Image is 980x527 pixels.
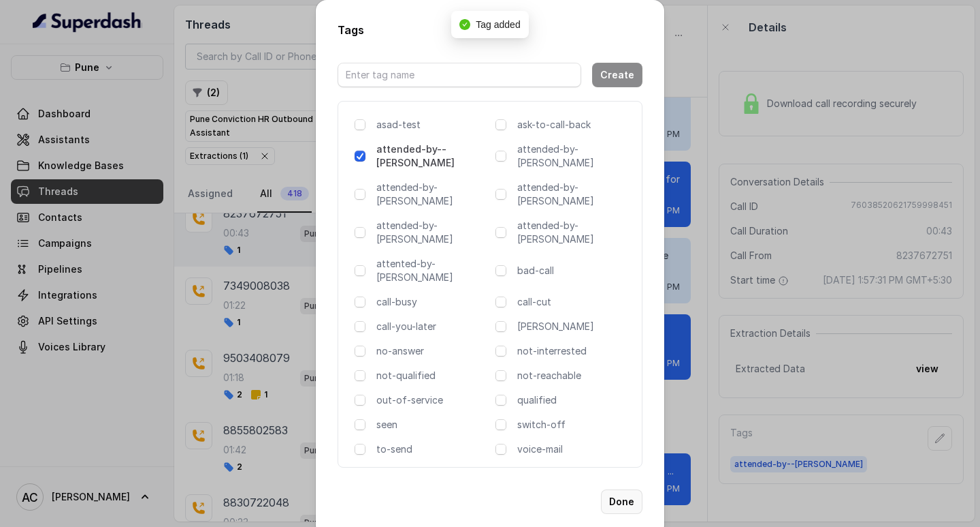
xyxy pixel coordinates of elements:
[376,295,490,309] p: call-busy
[517,393,631,407] p: qualified
[459,19,470,30] span: check-circle
[517,219,631,246] p: attended-by-[PERSON_NAME]
[376,418,490,432] p: seen
[376,369,490,382] p: not-qualified
[376,393,490,407] p: out-of-service
[517,295,631,309] p: call-cut
[517,442,631,456] p: voice-mail
[517,118,631,132] p: ask-to-call-back
[517,369,631,382] p: not-reachable
[517,320,631,333] p: [PERSON_NAME]
[338,63,581,87] input: Enter tag name
[376,320,490,333] p: call-you-later
[592,63,642,87] button: Create
[476,19,520,30] span: Tag added
[376,142,490,170] p: attended-by--[PERSON_NAME]
[376,257,490,284] p: attented-by-[PERSON_NAME]
[376,442,490,456] p: to-send
[376,181,490,208] p: attended-by-[PERSON_NAME]
[517,344,631,358] p: not-interrested
[517,264,631,277] p: bad-call
[517,142,631,170] p: attended-by-[PERSON_NAME]
[338,22,642,38] h2: Tags
[376,118,485,132] p: asad-test
[376,219,490,246] p: attended-by-[PERSON_NAME]
[517,181,631,208] p: attended-by-[PERSON_NAME]
[517,418,631,432] p: switch-off
[601,490,642,514] button: Done
[376,344,490,358] p: no-answer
